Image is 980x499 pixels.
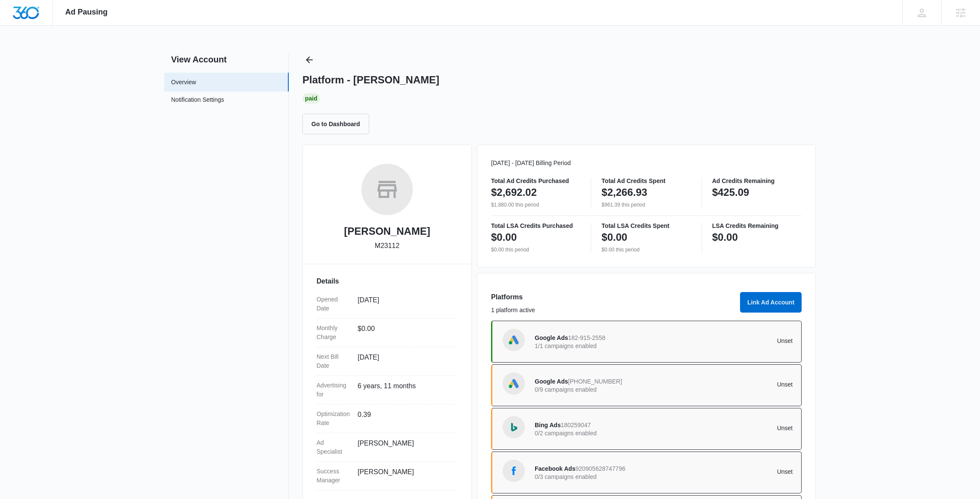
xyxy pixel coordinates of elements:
h2: View Account [164,53,289,66]
a: Overview [171,78,196,87]
p: Unset [664,469,793,475]
p: $2,266.93 [601,186,647,199]
div: Advertising for6 years, 11 months [317,376,458,405]
p: $0.00 [601,230,627,244]
p: Unset [664,425,793,431]
span: Google Ads [535,378,568,385]
div: Next Bill Date[DATE] [317,347,458,376]
p: 0/3 campaigns enabled [535,474,664,480]
p: $425.09 [712,186,749,199]
button: Link Ad Account [740,292,802,313]
h3: Platforms [491,292,735,302]
div: Opened Date[DATE] [317,290,458,319]
dd: [PERSON_NAME] [358,438,451,456]
div: Monthly Charge$0.00 [317,319,458,347]
dd: 6 years, 11 months [358,381,451,399]
p: $2,692.02 [491,186,537,199]
dd: [DATE] [358,352,451,370]
dd: 0.39 [358,410,451,428]
span: 920905628747796 [575,465,625,472]
span: Bing Ads [535,422,561,428]
div: Optimization Rate0.39 [317,405,458,433]
dt: Next Bill Date [317,352,351,370]
p: 1 platform active [491,306,735,315]
p: LSA Credits Remaining [712,223,802,229]
dd: [PERSON_NAME] [358,467,451,485]
h3: Details [317,276,458,286]
div: Ad Specialist[PERSON_NAME] [317,433,458,462]
img: Bing Ads [507,421,520,434]
p: Total Ad Credits Purchased [491,178,580,184]
a: Bing AdsBing Ads1802590470/2 campaigns enabledUnset [491,408,802,450]
p: $961.39 this period [601,201,691,209]
span: Facebook Ads [535,465,575,472]
a: Notification Settings [171,95,224,106]
p: $1,880.00 this period [491,201,580,209]
img: Google Ads [507,334,520,346]
button: Go to Dashboard [302,114,369,134]
dt: Advertising for [317,381,351,399]
h1: Platform - [PERSON_NAME] [302,74,439,86]
span: [PHONE_NUMBER] [568,378,622,385]
dt: Success Manager [317,467,351,485]
p: Total LSA Credits Spent [601,223,691,229]
p: $0.00 [712,230,738,244]
a: Google AdsGoogle Ads182-915-25581/1 campaigns enabledUnset [491,321,802,363]
img: Facebook Ads [507,464,520,477]
dt: Monthly Charge [317,324,351,342]
button: Back [302,53,316,67]
span: Ad Pausing [65,8,108,17]
p: 0/9 campaigns enabled [535,387,664,393]
p: M23112 [375,241,400,251]
span: Google Ads [535,334,568,341]
dd: $0.00 [358,324,451,342]
p: Total LSA Credits Purchased [491,223,580,229]
p: Unset [664,338,793,344]
dt: Ad Specialist [317,438,351,456]
p: [DATE] - [DATE] Billing Period [491,159,802,168]
p: 0/2 campaigns enabled [535,430,664,436]
p: $0.00 this period [491,246,580,254]
p: $0.00 this period [601,246,691,254]
div: Success Manager[PERSON_NAME] [317,462,458,490]
img: Google Ads [507,377,520,390]
h2: [PERSON_NAME] [344,224,430,239]
span: 182-915-2558 [568,334,605,341]
p: Unset [664,381,793,387]
a: Facebook AdsFacebook Ads9209056287477960/3 campaigns enabledUnset [491,452,802,493]
p: 1/1 campaigns enabled [535,343,664,349]
a: Go to Dashboard [302,120,374,127]
p: Total Ad Credits Spent [601,178,691,184]
p: $0.00 [491,230,517,244]
a: Google AdsGoogle Ads[PHONE_NUMBER]0/9 campaigns enabledUnset [491,364,802,406]
dd: [DATE] [358,295,451,313]
p: Ad Credits Remaining [712,178,802,184]
span: 180259047 [561,422,591,428]
dt: Opened Date [317,295,351,313]
dt: Optimization Rate [317,410,351,428]
div: Paid [302,93,320,103]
